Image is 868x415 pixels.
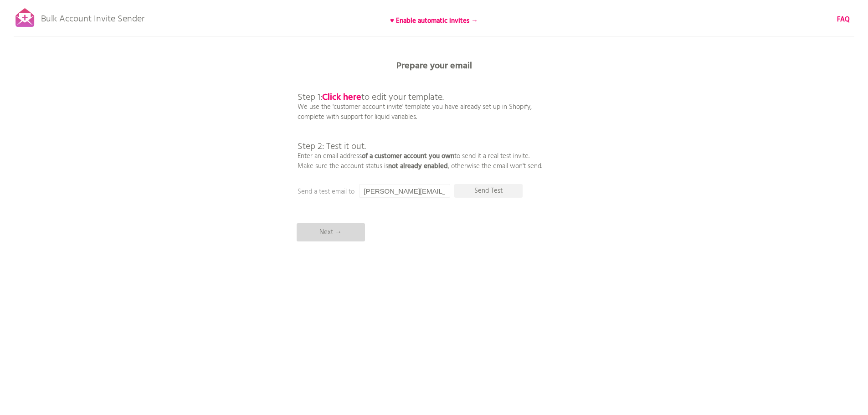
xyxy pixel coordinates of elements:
[362,151,454,162] b: of a customer account you own
[298,139,366,154] span: Step 2: Test it out.
[298,73,542,171] p: We use the 'customer account invite' template you have already set up in Shopify, complete with s...
[837,15,850,25] a: FAQ
[388,161,448,172] b: not already enabled
[390,15,478,26] b: ♥ Enable automatic invites →
[322,90,361,105] a: Click here
[396,59,472,73] b: Prepare your email
[298,187,480,197] p: Send a test email to
[298,90,444,105] span: Step 1: to edit your template.
[41,5,144,28] p: Bulk Account Invite Sender
[454,184,523,198] p: Send Test
[297,223,365,241] p: Next →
